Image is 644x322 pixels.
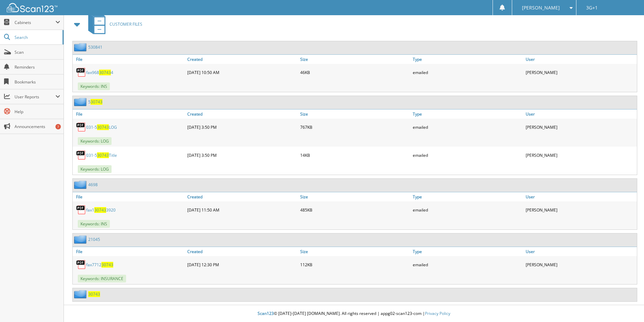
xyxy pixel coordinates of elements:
[88,99,102,105] a: 530743
[86,262,113,268] a: fax771230743
[411,148,524,162] div: emailed
[522,6,560,10] span: [PERSON_NAME]
[74,180,88,189] img: folder2.png
[15,64,60,70] span: Reminders
[15,20,55,25] span: Cabinets
[15,94,55,100] span: User Reports
[411,66,524,79] div: emailed
[524,203,637,217] div: [PERSON_NAME]
[78,137,112,145] span: Keywords: LOG
[258,311,274,316] span: Scan123
[524,258,637,271] div: [PERSON_NAME]
[186,148,299,162] div: [DATE] 3:50 PM
[299,203,411,217] div: 485KB
[524,55,637,64] a: User
[524,66,637,79] div: [PERSON_NAME]
[97,152,109,158] span: 30743
[186,203,299,217] div: [DATE] 11:50 AM
[76,67,86,77] img: PDF.png
[524,109,637,119] a: User
[299,148,411,162] div: 14KB
[78,82,110,90] span: Keywords: INS
[586,6,598,10] span: 3G+1
[97,124,109,130] span: 30743
[411,192,524,201] a: Type
[99,70,111,75] span: 30743
[76,205,86,215] img: PDF.png
[73,55,186,64] a: File
[78,275,126,282] span: Keywords: INSURANCE
[94,207,106,213] span: 30743
[101,262,113,268] span: 30743
[86,152,117,158] a: 031-530743Title
[78,165,112,173] span: Keywords: LOG
[186,258,299,271] div: [DATE] 12:30 PM
[299,55,411,64] a: Size
[74,43,88,51] img: folder2.png
[299,120,411,134] div: 767KB
[86,70,113,75] a: fax968307434
[299,66,411,79] div: 46KB
[73,247,186,256] a: File
[186,109,299,119] a: Created
[84,11,142,38] a: CUSTOMER FILES
[88,291,100,297] a: 30743
[7,3,57,12] img: scan123-logo-white.svg
[524,192,637,201] a: User
[299,258,411,271] div: 112KB
[411,203,524,217] div: emailed
[411,109,524,119] a: Type
[91,99,102,105] span: 30743
[299,247,411,256] a: Size
[86,124,117,130] a: 031-530743LOG
[15,49,60,55] span: Scan
[74,290,88,298] img: folder2.png
[411,120,524,134] div: emailed
[78,220,110,228] span: Keywords: INS
[186,247,299,256] a: Created
[15,124,60,129] span: Announcements
[86,207,116,213] a: fax1307433920
[76,122,86,132] img: PDF.png
[15,109,60,115] span: Help
[88,44,102,50] a: 530841
[110,21,142,27] span: CUSTOMER FILES
[411,247,524,256] a: Type
[73,192,186,201] a: File
[411,55,524,64] a: Type
[74,235,88,244] img: folder2.png
[186,120,299,134] div: [DATE] 3:50 PM
[524,120,637,134] div: [PERSON_NAME]
[299,192,411,201] a: Size
[411,258,524,271] div: emailed
[55,124,61,129] div: 7
[425,311,450,316] a: Privacy Policy
[15,79,60,85] span: Bookmarks
[73,109,186,119] a: File
[610,290,644,322] iframe: Chat Widget
[64,305,644,322] div: © [DATE]-[DATE] [DOMAIN_NAME]. All rights reserved | appg02-scan123-com |
[15,34,59,40] span: Search
[76,259,86,270] img: PDF.png
[74,98,88,106] img: folder2.png
[186,55,299,64] a: Created
[524,247,637,256] a: User
[76,150,86,160] img: PDF.png
[88,237,100,242] a: 21045
[299,109,411,119] a: Size
[524,148,637,162] div: [PERSON_NAME]
[186,66,299,79] div: [DATE] 10:50 AM
[88,182,98,188] a: 4698
[186,192,299,201] a: Created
